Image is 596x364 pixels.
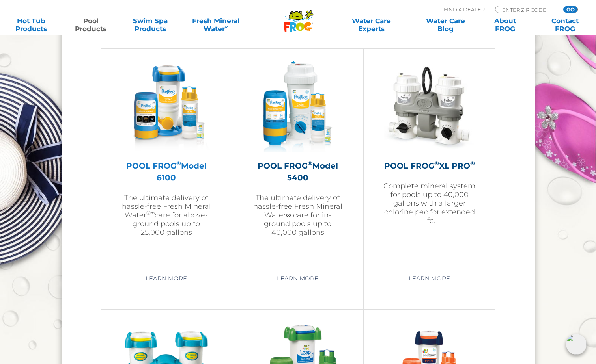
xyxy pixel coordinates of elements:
[308,160,312,167] sup: ®
[121,160,212,184] h2: POOL FROG Model 6100
[268,271,327,286] a: Learn More
[252,61,344,266] a: POOL FROG®Model 5400The ultimate delivery of hassle-free Fresh Mineral Water∞ care for in-ground ...
[566,334,587,355] img: openIcon
[252,61,344,152] img: pool-frog-5400-featured-img-v2-300x300.png
[422,17,469,33] a: Water CareBlog
[127,17,174,33] a: Swim SpaProducts
[252,160,344,184] h2: POOL FROG Model 5400
[121,193,212,237] p: The ultimate delivery of hassle-free Fresh Mineral Water care for above-ground pools up to 25,000...
[383,182,475,225] p: Complete mineral system for pools up to 40,000 gallons with a larger chlorine pac for extended life.
[383,61,475,266] a: POOL FROG®XL PRO®Complete mineral system for pools up to 40,000 gallons with a larger chlorine pa...
[121,61,212,266] a: POOL FROG®Model 6100The ultimate delivery of hassle-free Fresh Mineral Water®∞care for above-grou...
[470,160,475,167] sup: ®
[8,17,54,33] a: Hot TubProducts
[67,17,114,33] a: PoolProducts
[225,24,228,30] sup: ∞
[501,6,555,13] input: Zip Code Form
[434,160,439,167] sup: ®
[384,61,475,152] img: XL-PRO-v2-300x300.jpg
[563,6,577,13] input: GO
[400,271,459,286] a: Learn More
[383,160,475,172] h2: POOL FROG XL PRO
[146,210,155,216] sup: ®∞
[334,17,409,33] a: Water CareExperts
[542,17,588,33] a: ContactFROG
[444,6,485,13] p: Find A Dealer
[187,17,245,33] a: Fresh MineralWater∞
[136,271,196,286] a: Learn More
[176,160,181,167] sup: ®
[252,193,344,237] p: The ultimate delivery of hassle-free Fresh Mineral Water∞ care for in-ground pools up to 40,000 g...
[121,61,212,152] img: pool-frog-6100-featured-img-v3-300x300.png
[482,17,529,33] a: AboutFROG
